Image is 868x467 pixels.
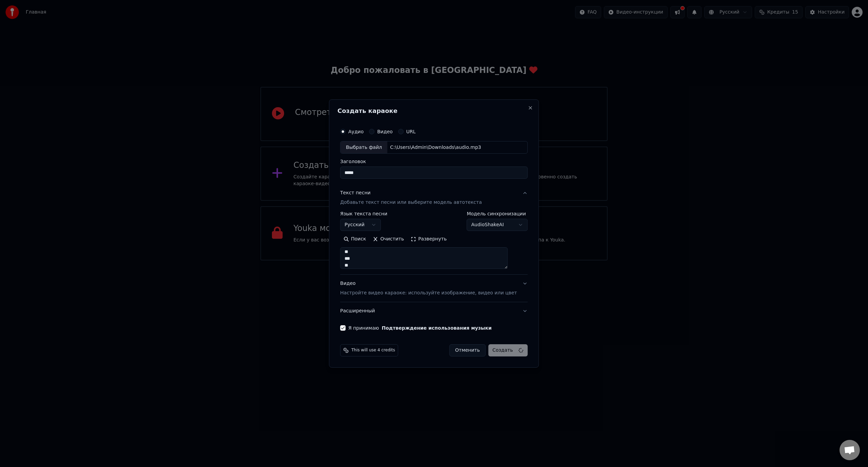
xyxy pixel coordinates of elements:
[348,129,363,134] label: Аудио
[340,275,528,302] button: ВидеоНастройте видео караоке: используйте изображение, видео или цвет
[340,212,528,275] div: Текст песниДобавьте текст песни или выберите модель автотекста
[337,108,530,114] h2: Создать караоке
[407,234,450,245] button: Развернуть
[467,212,528,216] label: Модель синхронизации
[351,348,395,353] span: This will use 4 credits
[340,199,482,206] p: Добавьте текст песни или выберите модель автотекста
[340,280,517,297] div: Видео
[340,234,369,245] button: Поиск
[340,190,371,197] div: Текст песни
[449,344,486,356] button: Отменить
[340,184,528,212] button: Текст песниДобавьте текст песни или выберите модель автотекста
[382,326,492,330] button: Я принимаю
[340,141,387,154] div: Выбрать файл
[406,129,416,134] label: URL
[340,159,528,164] label: Заголовок
[340,302,528,320] button: Расширенный
[387,144,484,151] div: C:\Users\Admin\Downloads\audio.mp3
[377,129,393,134] label: Видео
[340,212,387,216] label: Язык текста песни
[340,290,517,296] p: Настройте видео караоке: используйте изображение, видео или цвет
[370,234,408,245] button: Очистить
[348,326,492,330] label: Я принимаю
